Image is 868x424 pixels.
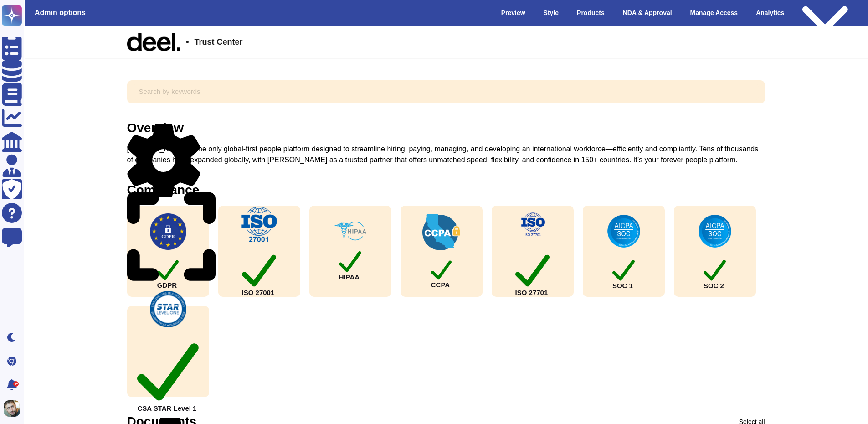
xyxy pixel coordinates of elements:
[431,258,452,288] div: CCPA
[686,5,743,21] div: Manage Access
[127,144,765,165] div: [PERSON_NAME] is the only global-first people platform designed to streamline hiring, paying, man...
[127,184,200,196] div: Compliance
[339,248,362,281] div: HIPAA
[612,257,635,289] div: SOC 1
[497,5,530,21] div: Preview
[4,400,20,417] img: user
[35,8,86,17] h3: Admin options
[127,122,184,134] div: Overview
[515,250,550,296] div: ISO 27701
[242,250,277,296] div: ISO 27001
[240,206,278,243] img: check
[539,5,563,21] div: Style
[127,33,181,51] img: Company Banner
[606,213,642,249] img: check
[134,84,759,100] input: Search by keywords
[334,222,366,241] img: check
[422,214,460,250] img: check
[2,398,26,419] button: user
[704,257,726,289] div: SOC 2
[697,213,733,249] img: check
[195,38,243,46] span: Trust Center
[150,291,186,327] img: check
[514,206,551,243] img: check
[137,335,198,411] div: CSA STAR Level 1
[186,38,189,46] span: •
[751,5,789,21] div: Analytics
[157,257,179,289] div: GDPR
[572,5,609,21] div: Products
[13,381,19,387] div: 9+
[618,5,677,21] div: NDA & Approval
